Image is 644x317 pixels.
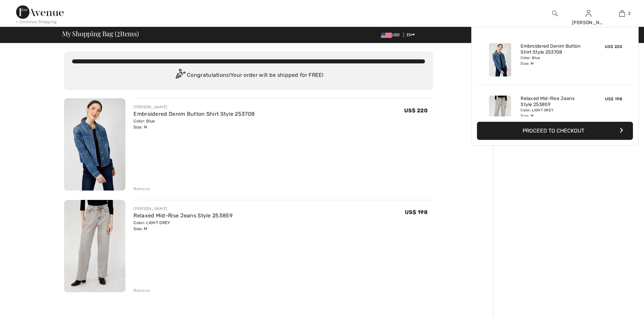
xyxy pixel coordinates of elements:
[586,10,591,16] a: Sign In
[605,44,622,49] span: US$ 220
[133,118,255,130] div: Color: Blue Size: M
[552,9,558,17] img: search the website
[489,43,511,76] img: Embroidered Denim Button Shirt Style 253708
[381,33,392,38] img: US Dollar
[605,9,638,17] a: 2
[619,9,625,17] img: My Bag
[16,5,64,19] img: 1ère Avenue
[72,69,425,82] div: Congratulations! Your order will be shipped for FREE!
[521,108,587,118] div: Color: LIGHT GREY Size: M
[405,209,428,215] span: US$ 198
[117,29,120,37] span: 2
[133,186,150,192] div: Remove
[133,287,150,294] div: Remove
[572,19,605,26] div: [PERSON_NAME]
[133,104,255,110] div: [PERSON_NAME]
[521,96,587,108] a: Relaxed Mid-Rise Jeans Style 253859
[605,97,622,101] span: US$ 198
[489,96,511,129] img: Relaxed Mid-Rise Jeans Style 253859
[477,122,633,140] button: Proceed to Checkout
[628,10,631,16] span: 2
[133,212,232,219] a: Relaxed Mid-Rise Jeans Style 253859
[62,30,139,37] span: My Shopping Bag ( Items)
[404,107,428,114] span: US$ 220
[133,111,255,117] a: Embroidered Denim Button Shirt Style 253708
[133,220,232,232] div: Color: LIGHT GREY Size: M
[16,19,57,25] div: < Continue Shopping
[381,33,402,37] span: USD
[407,33,415,37] span: EN
[64,200,125,292] img: Relaxed Mid-Rise Jeans Style 253859
[133,206,232,212] div: [PERSON_NAME]
[521,43,587,55] a: Embroidered Denim Button Shirt Style 253708
[521,55,587,66] div: Color: Blue Size: M
[173,69,187,82] img: Congratulation2.svg
[586,9,591,17] img: My Info
[64,98,125,191] img: Embroidered Denim Button Shirt Style 253708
